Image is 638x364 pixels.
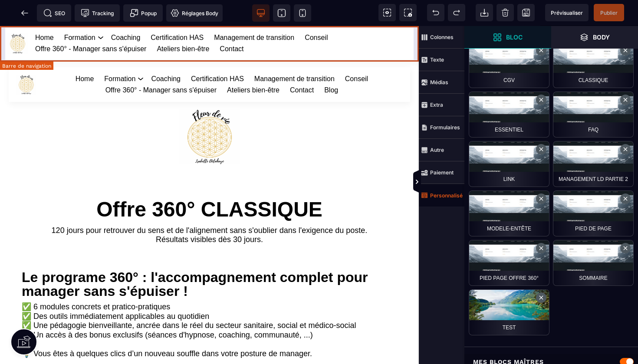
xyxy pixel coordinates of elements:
[469,190,549,236] div: modele-entête
[179,82,240,138] img: fddb039ee2cd576d9691c5ef50e92217_Logo.png
[464,169,473,195] span: Afficher les vues
[220,17,243,29] a: Contact
[76,47,94,59] a: Home
[252,4,270,22] span: Voir bureau
[419,49,464,71] span: Texte
[104,47,135,59] a: Formation
[430,192,463,199] strong: Personnalisé
[497,4,514,21] span: Nettoyage
[151,6,204,17] a: Certification HAS
[430,34,454,40] strong: Colonnes
[553,190,634,236] div: PIED DE PAGE
[419,71,464,94] span: Médias
[324,59,338,70] a: Blog
[553,141,634,187] div: MANAGEMENT LD PARTIE 2
[399,4,417,21] span: Capture d'écran
[430,79,448,85] strong: Médias
[430,147,444,153] strong: Autre
[545,4,589,21] span: Aperçu
[254,47,335,59] a: Management de transition
[157,17,209,29] a: Ateliers bien-être
[419,116,464,139] span: Formulaires
[345,47,368,59] a: Conseil
[469,92,549,138] div: Essentiel
[469,289,549,335] div: Test
[553,92,634,138] div: faq
[430,169,454,176] strong: Paiement
[506,34,523,40] strong: Bloc
[64,6,95,17] a: Formation
[553,42,634,88] div: classique
[448,4,465,21] span: Rétablir
[551,26,638,49] span: Ouvrir les calques
[517,4,535,21] span: Enregistrer
[81,9,114,17] span: Tracking
[111,6,141,17] a: Coaching
[419,184,464,207] span: Personnalisé
[22,242,397,274] text: Le programe 360° : l'accompagnement complet pour manager sans s'épuiser !
[594,4,624,21] span: Enregistrer le contenu
[419,94,464,116] span: Extra
[378,4,396,21] span: Voir les composants
[130,9,157,17] span: Popup
[427,4,444,21] span: Défaire
[553,240,634,286] div: Sommaire
[551,10,583,16] span: Prévisualiser
[469,141,549,187] div: link
[191,47,244,59] a: Certification HAS
[290,59,314,70] a: Contact
[35,17,146,29] a: Offre 360° - Manager sans s'épuiser
[476,4,493,21] span: Importer
[430,124,460,131] strong: Formulaires
[419,26,464,49] span: Colonnes
[75,4,120,22] span: Code de suivi
[305,6,328,17] a: Conseil
[37,4,71,22] span: Métadata SEO
[166,4,223,22] span: Favicon
[273,4,290,22] span: Voir tablette
[430,56,444,63] strong: Texte
[123,4,163,22] span: Créer une alerte modale
[43,9,65,17] span: SEO
[16,4,33,22] span: Retour
[22,274,397,344] text: ✅ 6 modules concrets et pratico-pratiques ✅ Des outils immédiatement applicables au quotidien ✅ U...
[469,240,549,286] div: PIED PAGE OFFRE 360°
[419,161,464,184] span: Paiement
[16,49,36,69] img: https://sasu-fleur-de-vie.metaforma.io/home
[469,42,549,88] div: CGV
[600,10,618,16] span: Publier
[294,4,311,22] span: Voir mobile
[151,47,181,59] a: Coaching
[171,9,218,17] span: Réglages Body
[35,6,54,17] a: Home
[430,102,443,108] strong: Extra
[227,59,280,70] a: Ateliers bien-être
[464,26,551,49] span: Ouvrir les blocs
[214,6,294,17] a: Management de transition
[419,139,464,161] span: Autre
[7,7,28,28] img: https://sasu-fleur-de-vie.metaforma.io/home
[593,34,610,40] strong: Body
[105,59,217,70] a: Offre 360° - Manager sans s'épuiser
[24,198,395,220] text: 120 jours pour retrouver du sens et de l'alignement sans s'oublier dans l'exigence du poste. Résu...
